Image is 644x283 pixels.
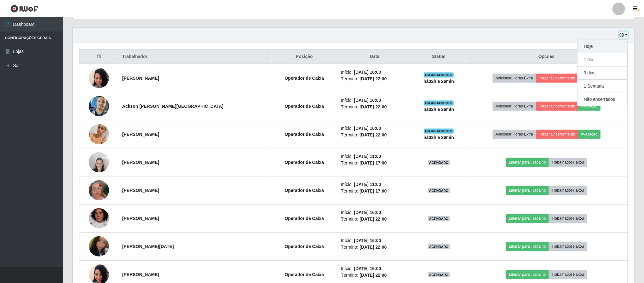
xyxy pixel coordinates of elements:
th: Opções [466,49,628,64]
th: Posição [272,49,337,64]
strong: [PERSON_NAME] [122,272,159,277]
strong: [PERSON_NAME][DATE] [122,244,174,249]
img: 1754593776383.jpeg [89,172,109,208]
li: Início: [341,209,408,216]
strong: Operador de Caixa [285,104,324,109]
button: Liberar para Trabalho [506,270,549,279]
strong: Operador de Caixa [285,132,324,137]
li: Início: [341,237,408,244]
th: Data [337,49,412,64]
button: Avaliação [578,130,601,139]
button: Hoje [578,40,627,53]
button: Liberar para Trabalho [506,214,549,223]
strong: [PERSON_NAME] [122,76,159,81]
button: Forçar Encerramento [536,102,578,111]
button: Forçar Encerramento [536,130,578,139]
strong: [PERSON_NAME] [122,188,159,193]
button: Não encerrados [578,93,627,106]
span: AGENDADO [428,244,450,249]
time: [DATE] 16:00 [354,98,381,103]
li: Término: [341,104,408,110]
button: 1 Semana [578,80,627,93]
span: AGENDADO [428,188,450,193]
button: Liberar para Trabalho [506,242,549,251]
li: Término: [341,188,408,194]
span: EM ANDAMENTO [424,72,454,78]
time: [DATE] 16:00 [354,238,381,243]
span: EM ANDAMENTO [424,101,454,106]
strong: Operador de Caixa [285,160,324,165]
img: 1745957511046.jpeg [89,88,109,124]
time: [DATE] 11:00 [354,154,381,159]
th: Trabalhador [118,49,272,64]
strong: Ackson [PERSON_NAME][GEOGRAPHIC_DATA] [122,104,224,109]
button: Liberar para Trabalho [506,158,549,167]
button: Trabalhador Faltou [549,242,587,251]
img: 1754941954755.jpeg [89,116,109,152]
li: Término: [341,132,408,138]
img: 1737905263534.jpeg [89,233,109,260]
button: Trabalhador Faltou [549,270,587,279]
strong: há 02 h e 26 min [424,135,454,140]
time: [DATE] 16:00 [354,70,381,75]
button: Adicionar Horas Extra [493,130,536,139]
li: Término: [341,216,408,222]
time: [DATE] 16:00 [354,126,381,131]
strong: há 02 h e 26 min [424,107,454,112]
strong: Operador de Caixa [285,216,324,221]
strong: Operador de Caixa [285,188,324,193]
button: Trabalhador Faltou [549,186,587,195]
span: EM ANDAMENTO [424,129,454,134]
time: [DATE] 16:00 [354,210,381,215]
time: [DATE] 11:00 [354,182,381,187]
li: Término: [341,272,408,279]
time: [DATE] 22:00 [359,104,387,109]
li: Término: [341,76,408,82]
img: 1742965437986.jpeg [89,206,109,231]
button: Trabalhador Faltou [549,214,587,223]
th: Status [412,49,465,64]
button: Liberar para Trabalho [506,186,549,195]
img: 1689498452144.jpeg [89,65,109,91]
strong: [PERSON_NAME] [122,160,159,165]
li: Início: [341,181,408,188]
time: [DATE] 22:00 [359,132,387,137]
li: Término: [341,244,408,251]
button: Adicionar Horas Extra [493,74,536,83]
time: [DATE] 22:00 [359,245,387,250]
time: [DATE] 22:00 [359,273,387,278]
button: Trabalhador Faltou [549,158,587,167]
strong: Operador de Caixa [285,76,324,81]
button: 1 dia [578,53,627,66]
strong: [PERSON_NAME] [122,216,159,221]
li: Início: [341,125,408,132]
img: CoreUI Logo [10,5,38,13]
time: [DATE] 22:00 [359,217,387,222]
span: AGENDADO [428,272,450,277]
button: Avaliação [578,102,601,111]
img: 1655230904853.jpeg [89,149,109,176]
time: [DATE] 22:00 [359,76,387,81]
strong: Operador de Caixa [285,272,324,277]
button: Forçar Encerramento [536,74,578,83]
button: 3 dias [578,66,627,80]
time: [DATE] 16:00 [354,266,381,271]
span: AGENDADO [428,216,450,221]
button: Adicionar Horas Extra [493,102,536,111]
li: Término: [341,160,408,166]
span: AGENDADO [428,160,450,165]
li: Início: [341,153,408,160]
strong: há 02 h e 26 min [424,79,454,84]
strong: Operador de Caixa [285,244,324,249]
time: [DATE] 17:00 [359,160,387,165]
li: Início: [341,69,408,76]
time: [DATE] 17:00 [359,188,387,193]
li: Início: [341,265,408,272]
strong: [PERSON_NAME] [122,132,159,137]
li: Início: [341,97,408,104]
